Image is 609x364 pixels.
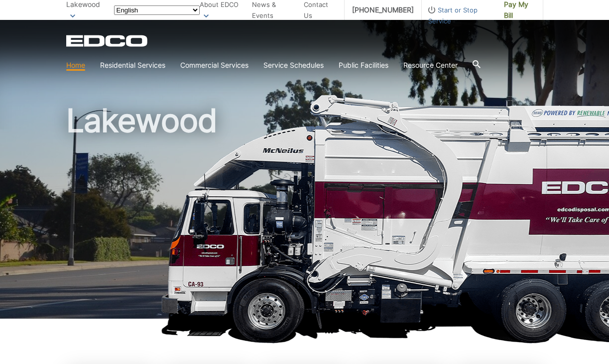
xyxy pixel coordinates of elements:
[66,105,543,323] h1: Lakewood
[66,35,149,47] a: EDCD logo. Return to the homepage.
[100,60,165,71] a: Residential Services
[403,60,458,71] a: Resource Center
[114,5,200,15] select: Select a language
[180,60,248,71] a: Commercial Services
[263,60,324,71] a: Service Schedules
[339,60,388,71] a: Public Facilities
[66,60,85,71] a: Home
